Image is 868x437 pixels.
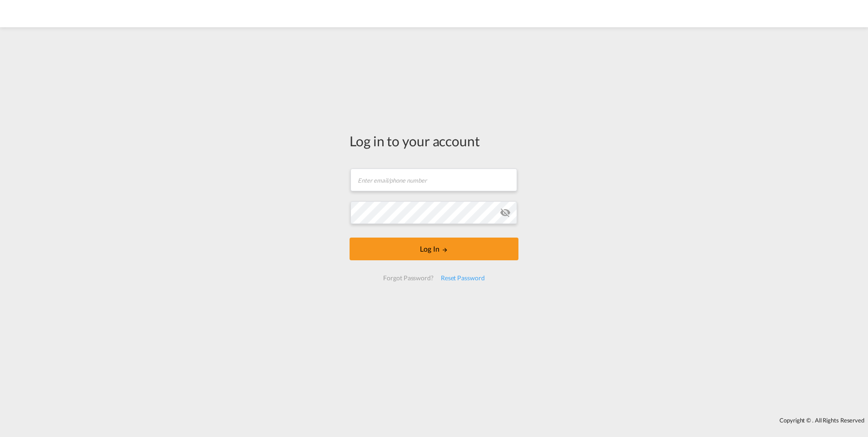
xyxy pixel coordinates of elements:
div: Reset Password [437,270,488,286]
md-icon: icon-eye-off [500,207,511,218]
button: LOGIN [350,238,518,260]
input: Enter email/phone number [350,169,517,191]
div: Log in to your account [350,131,518,150]
div: Forgot Password? [380,270,437,286]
